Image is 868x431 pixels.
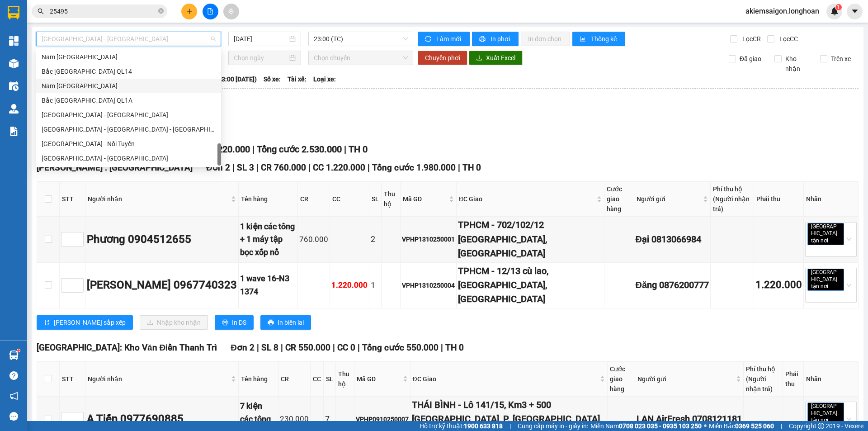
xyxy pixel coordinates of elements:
div: TPHCM - 12/13 cù lao, [GEOGRAPHIC_DATA], [GEOGRAPHIC_DATA] [458,264,603,307]
div: Nhãn [806,374,856,384]
span: Xuất Excel [486,53,515,63]
img: warehouse-icon [9,81,19,91]
img: warehouse-icon [9,59,19,68]
span: TH 0 [445,342,464,353]
strong: 0708 023 035 - 0935 103 250 [619,422,702,430]
td: VPHP1310250004 [401,263,457,308]
span: 1 [837,4,840,10]
span: CC 0 [337,342,355,353]
img: warehouse-icon [9,104,19,114]
span: Thống kê [591,34,618,44]
span: | [781,421,782,431]
span: Kho nhận [782,54,813,74]
div: [GEOGRAPHIC_DATA] - [GEOGRAPHIC_DATA] [42,153,216,163]
span: | [333,342,335,353]
span: | [368,162,370,173]
span: [GEOGRAPHIC_DATA]: Kho Văn Điển Thanh Trì [37,342,217,353]
div: Hà Nội - Hồ Chí Minh [36,108,221,122]
span: Hỗ trợ kỹ thuật: [420,421,503,431]
div: Bắc [GEOGRAPHIC_DATA] QL14 [42,66,216,76]
span: SL 3 [237,162,254,173]
span: [PERSON_NAME] : [GEOGRAPHIC_DATA] [37,162,193,173]
span: ⚪️ [704,424,707,428]
span: Đơn 2 [231,342,255,353]
div: Phương 0904512655 [87,231,237,248]
span: | [232,162,235,173]
button: Chuyển phơi [418,51,467,65]
div: Hà Nội - Đà Nẵng [36,151,221,166]
span: Tổng cước 1.980.000 [372,162,456,173]
span: Miền Bắc [709,421,774,431]
span: [GEOGRAPHIC_DATA] tận nơi [807,269,844,291]
span: plus [186,8,193,14]
div: 230.000 [280,413,309,425]
div: TPHCM - 702/102/12 [GEOGRAPHIC_DATA], [GEOGRAPHIC_DATA] [458,218,603,260]
span: aim [228,8,234,14]
th: Phải thu [754,182,804,217]
th: CC [311,362,324,397]
span: sort-ascending [44,319,50,327]
span: | [458,162,460,173]
th: SL [324,362,336,397]
th: Phí thu hộ (Người nhận trả) [711,182,754,217]
div: Hà Nội - Bà Rịa - Vũng Tàu [36,122,221,137]
div: Nam Trung Bắc QL1A [36,79,221,93]
span: | [252,144,255,155]
span: sync [425,36,433,43]
div: A Tiến 0977690885 [87,411,237,428]
span: Đã giao [736,54,765,64]
span: Miền Nam [590,421,702,431]
button: bar-chartThống kê [572,32,625,46]
div: Nam [GEOGRAPHIC_DATA] [42,81,216,91]
span: ĐC Giao [413,374,599,384]
span: [PERSON_NAME] sắp xếp [54,317,126,327]
input: 13/10/2025 [234,34,288,44]
div: 1 [371,279,380,292]
span: In biên lai [278,317,304,327]
span: Mã GD [357,374,401,384]
img: dashboard-icon [9,36,19,46]
span: close-circle [158,8,164,14]
button: plus [181,4,197,19]
span: Số xe: [264,74,281,84]
input: Chọn ngày [234,53,288,63]
div: 1.220.000 [331,279,368,291]
span: Cung cấp máy in - giấy in: [518,421,588,431]
span: [GEOGRAPHIC_DATA] tận nơi [807,403,844,425]
span: close [830,418,834,423]
div: Sài Gòn - Nối Tuyến [36,137,221,151]
button: sort-ascending[PERSON_NAME] sắp xếp [37,315,133,330]
button: file-add [203,4,218,19]
div: Nam Trung Bắc QL14 [36,50,221,64]
span: | [256,162,259,173]
button: caret-down [847,4,863,19]
th: Cước giao hàng [604,182,634,217]
span: Đơn 2 [206,162,230,173]
span: Tổng cước 2.530.000 [257,144,342,155]
div: Nam [GEOGRAPHIC_DATA] [42,52,216,62]
th: Tên hàng [239,182,298,217]
span: Người nhận [88,194,229,204]
span: TH 0 [462,162,481,173]
th: Thu hộ [382,182,401,217]
span: message [9,412,18,421]
span: copyright [818,423,824,429]
div: [GEOGRAPHIC_DATA] - [GEOGRAPHIC_DATA] - [GEOGRAPHIC_DATA] [42,124,216,134]
span: Lọc CR [739,34,762,44]
button: aim [223,4,239,19]
span: bar-chart [580,36,587,43]
th: CR [278,362,311,397]
span: Chọn chuyến [314,51,408,65]
span: CR 550.000 [285,342,330,353]
span: download [476,55,482,62]
th: CR [298,182,330,217]
span: Người gửi [637,194,702,204]
span: close [830,238,834,243]
span: akiemsaigon.longhoan [738,5,826,17]
th: STT [60,182,85,217]
div: Đăng 0876200777 [636,278,709,292]
th: Thu hộ [336,362,354,397]
div: Đại 0813066984 [636,232,709,246]
img: solution-icon [9,127,19,136]
span: Lọc CC [776,34,799,44]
